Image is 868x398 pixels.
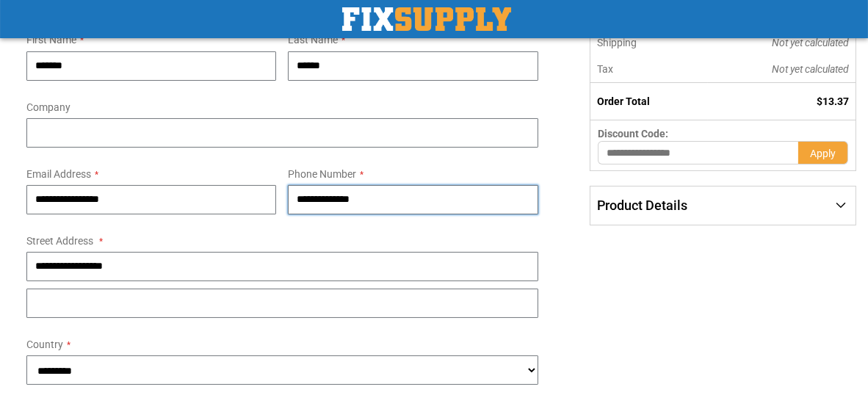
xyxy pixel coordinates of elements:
span: Product Details [597,198,687,213]
span: Apply [810,148,836,159]
span: Discount Code: [598,128,668,140]
button: Apply [798,141,848,164]
span: Street Address [26,235,93,247]
strong: Order Total [597,95,650,107]
span: Country [26,339,63,350]
span: Not yet calculated [772,37,849,48]
span: Company [26,101,70,113]
span: Last Name [288,34,338,46]
span: Email Address [26,168,91,180]
span: Shipping [597,37,637,48]
img: Fix Industrial Supply [342,7,511,31]
span: Not yet calculated [772,63,849,75]
span: First Name [26,34,76,46]
span: $13.37 [817,95,849,107]
th: Tax [590,56,708,83]
a: store logo [342,7,511,31]
span: Phone Number [288,168,356,180]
